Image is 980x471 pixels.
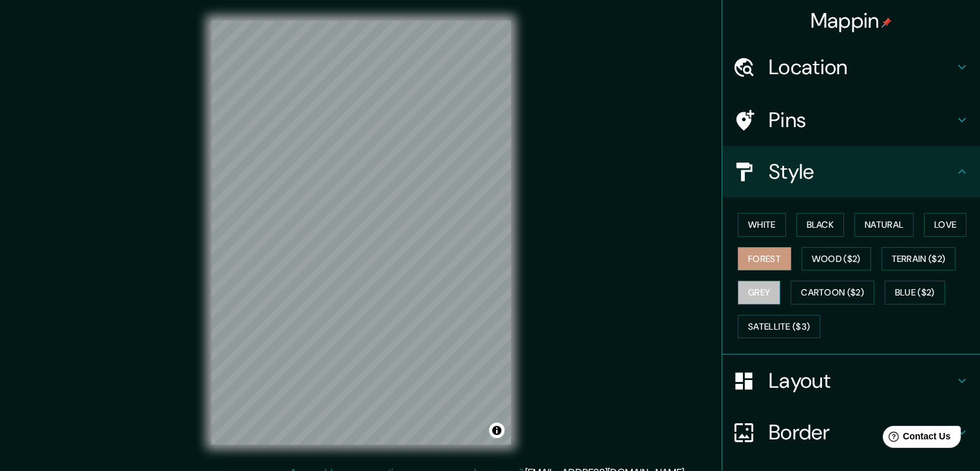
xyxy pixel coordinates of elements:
[865,421,966,457] iframe: Help widget launcher
[769,368,954,394] h4: Layout
[885,281,945,305] button: Blue ($2)
[738,247,791,271] button: Forest
[854,213,914,237] button: Natural
[769,107,954,133] h4: Pins
[881,17,892,28] img: pin-icon.png
[769,419,954,445] h4: Border
[722,94,980,146] div: Pins
[791,281,874,305] button: Cartoon ($2)
[769,159,954,185] h4: Style
[738,281,780,305] button: Grey
[722,146,980,197] div: Style
[802,247,871,271] button: Wood ($2)
[738,315,820,339] button: Satellite ($3)
[924,213,966,237] button: Love
[211,21,511,445] canvas: Map
[811,8,892,34] h4: Mappin
[796,213,845,237] button: Black
[489,423,504,438] button: Toggle attribution
[722,41,980,93] div: Location
[722,355,980,406] div: Layout
[722,406,980,458] div: Border
[881,247,956,271] button: Terrain ($2)
[769,54,954,80] h4: Location
[738,213,786,237] button: White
